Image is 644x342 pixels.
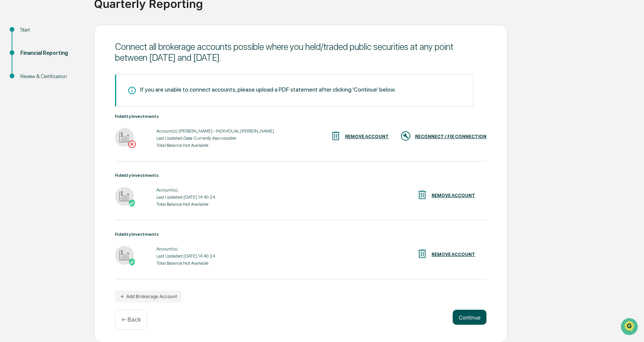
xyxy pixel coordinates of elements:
[115,246,134,265] img: Fidelity Investments - Active
[128,60,137,69] button: Start new chat
[5,106,50,119] a: 🔎Data Lookup
[156,128,274,134] div: Account(s): [PERSON_NAME] - INDIVIDUAL [PERSON_NAME]
[26,57,123,65] div: Start new chat
[417,248,428,259] img: REMOVE ACCOUNT
[121,316,141,323] p: ← Back
[156,136,274,141] div: Last Updated:
[432,193,475,198] div: REMOVE ACCOUNT
[8,95,14,101] div: 🖐️
[156,253,215,259] div: Last Updated: [DATE] 14:40:24
[345,134,389,139] div: REMOVE ACCOUNT
[417,189,428,200] img: REMOVE ACCOUNT
[20,72,82,80] div: Review & Certification
[115,291,182,303] button: Add Brokerage Account
[8,57,21,71] img: 1746055101610-c473b297-6a78-478c-a979-82029cc54cd1
[115,187,134,206] img: Fidelity Investments - Active
[128,140,136,148] img: Inactive
[15,109,47,116] span: Data Lookup
[156,143,274,148] div: Total Balance: Not Available
[432,252,475,257] div: REMOVE ACCOUNT
[620,317,640,337] iframe: Open customer support
[115,41,486,63] div: Connect all brokerage accounts possible where you held/traded public securities at any point betw...
[62,95,93,102] span: Attestations
[115,232,486,237] div: Fidelity Investments
[15,95,48,102] span: Preclearance
[415,134,486,139] div: RECONNECT / FIX CONNECTION
[55,95,61,101] div: 🗄️
[115,128,134,147] img: Fidelity Investments - Inactive
[8,110,14,116] div: 🔎
[52,92,96,105] a: 🗄️Attestations
[156,202,215,207] div: Total Balance: Not Available
[115,173,486,178] div: Fidelity Investments
[156,261,215,266] div: Total Balance: Not Available
[330,130,341,142] img: REMOVE ACCOUNT
[400,130,411,142] img: RECONNECT / FIX CONNECTION
[8,16,137,28] p: How can we help?
[140,86,395,93] div: If you are unable to connect accounts, please upload a PDF statement after clicking 'Continue' be...
[183,136,236,141] i: Data Currently Inaccessible
[128,199,136,207] img: Active
[156,187,215,193] div: Account(s):
[75,127,91,133] span: Pylon
[156,194,215,200] div: Last Updated: [DATE] 14:40:24
[53,127,91,133] a: Powered byPylon
[453,310,486,325] button: Continue
[20,26,82,34] div: Start
[5,92,52,105] a: 🖐️Preclearance
[115,114,486,119] div: Fidelity Investments
[26,65,95,71] div: We're available if you need us!
[20,49,82,57] div: Financial Reporting
[156,246,215,252] div: Account(s):
[128,258,136,266] img: Active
